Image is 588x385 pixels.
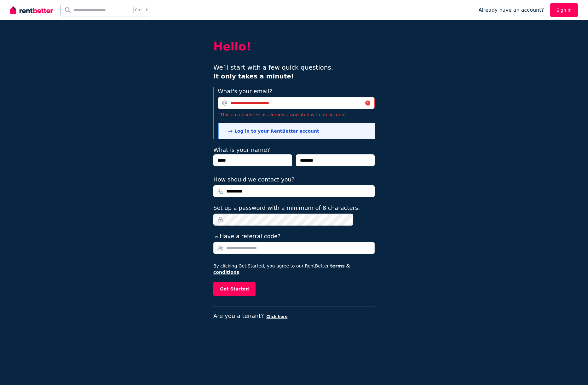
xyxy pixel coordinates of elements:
label: Set up a password with a minimum of 8 characters. [213,204,360,212]
p: By clicking Get Started, you agree to our RentBetter . [213,263,375,275]
label: What is your name? [213,147,270,153]
b: It only takes a minute! [213,72,294,80]
button: Get Started [213,282,256,296]
label: How should we contact you? [213,175,295,184]
p: Are you a tenant? [213,312,375,320]
h2: Hello! [213,40,375,53]
button: Click here [266,314,287,319]
span: Already have an account? [478,6,544,14]
span: k [146,8,148,13]
span: We’ll start with a few quick questions. [213,64,333,80]
button: Have a referral code? [213,232,280,241]
img: RentBetter [10,5,53,15]
p: This email address is already associated with an account. [218,112,375,118]
a: Sign In [550,3,578,17]
label: What's your email? [218,87,272,96]
a: Log in to your RentBetter account [228,129,319,134]
span: Ctrl [133,6,143,14]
